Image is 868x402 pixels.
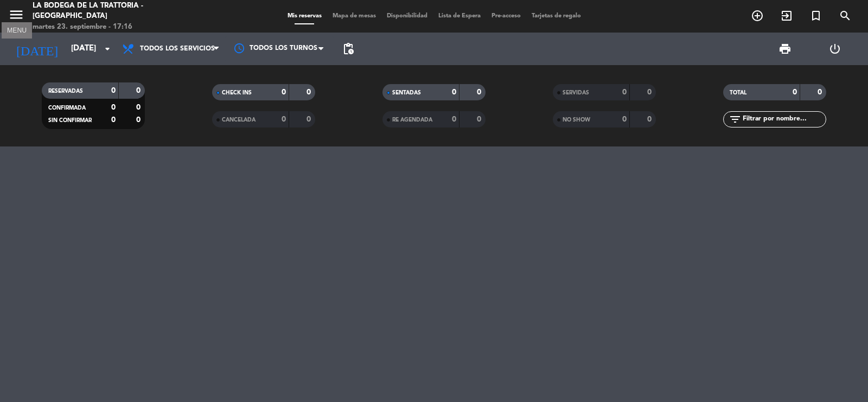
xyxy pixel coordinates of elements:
[828,42,841,55] i: power_settings_new
[222,117,256,123] span: CANCELADA
[392,90,421,95] span: SENTADAS
[307,88,313,96] strong: 0
[8,37,66,61] i: [DATE]
[810,33,860,65] div: LOG OUT
[780,9,793,22] i: exit_to_app
[477,88,483,96] strong: 0
[8,7,24,27] button: menu
[136,116,143,124] strong: 0
[526,13,586,19] span: Tarjetas de regalo
[111,87,116,94] strong: 0
[730,90,746,95] span: TOTAL
[563,117,590,123] span: NO SHOW
[101,42,114,55] i: arrow_drop_down
[342,42,355,55] span: pending_actions
[742,113,826,125] input: Filtrar por nombre...
[327,13,381,19] span: Mapa de mesas
[818,88,824,96] strong: 0
[751,9,764,22] i: add_circle_outline
[563,90,589,95] span: SERVIDAS
[486,13,526,19] span: Pre-acceso
[839,9,852,22] i: search
[48,118,92,123] span: SIN CONFIRMAR
[647,116,654,123] strong: 0
[622,116,627,123] strong: 0
[282,88,286,96] strong: 0
[381,13,433,19] span: Disponibilidad
[433,13,486,19] span: Lista de Espera
[647,88,654,96] strong: 0
[477,116,483,123] strong: 0
[111,104,116,111] strong: 0
[33,22,209,33] div: martes 23. septiembre - 17:16
[622,88,627,96] strong: 0
[48,105,86,111] span: CONFIRMADA
[136,104,143,111] strong: 0
[33,1,209,22] div: La Bodega de la Trattoria - [GEOGRAPHIC_DATA]
[8,7,24,23] i: menu
[282,116,286,123] strong: 0
[282,13,327,19] span: Mis reservas
[452,88,456,96] strong: 0
[307,116,313,123] strong: 0
[793,88,797,96] strong: 0
[729,113,742,126] i: filter_list
[392,117,432,123] span: RE AGENDADA
[809,9,822,22] i: turned_in_not
[111,116,116,124] strong: 0
[48,88,83,94] span: RESERVADAS
[140,45,215,53] span: Todos los servicios
[136,87,143,94] strong: 0
[778,42,792,55] span: print
[222,90,252,95] span: CHECK INS
[452,116,456,123] strong: 0
[2,25,32,35] div: MENU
